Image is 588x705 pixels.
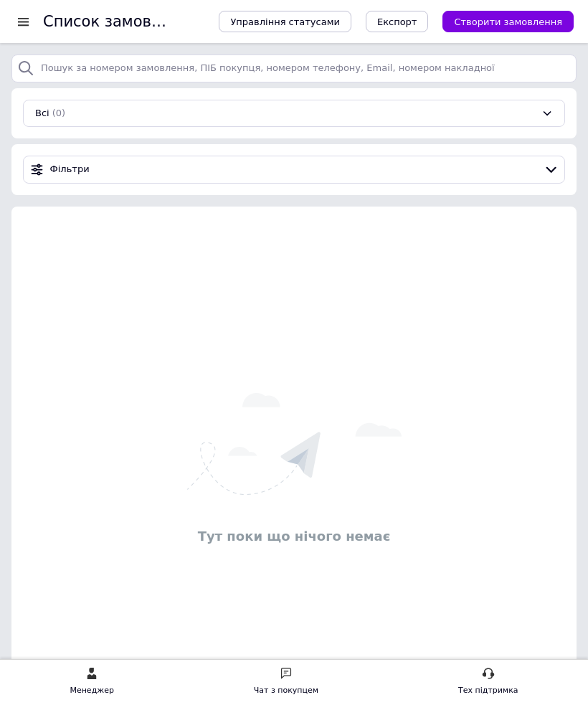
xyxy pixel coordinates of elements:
[11,55,577,82] input: Пошук за номером замовлення, ПІБ покупця, номером телефону, Email, номером накладної
[454,16,562,27] span: Створити замовлення
[19,527,569,545] div: Тут поки що нічого немає
[70,683,113,698] div: Менеджер
[366,11,429,32] button: Експорт
[43,13,189,30] h1: Список замовлень
[428,16,574,27] a: Створити замовлення
[50,163,539,176] span: Фільтри
[230,16,340,27] span: Управління статусами
[254,683,318,698] div: Чат з покупцем
[442,11,574,32] button: Створити замовлення
[458,683,518,698] div: Тех підтримка
[377,16,417,27] span: Експорт
[219,11,351,32] button: Управління статусами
